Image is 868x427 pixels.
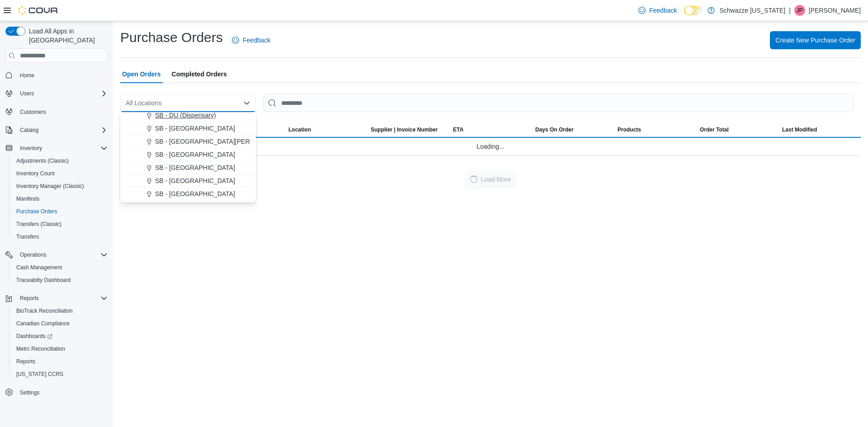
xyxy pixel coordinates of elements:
button: Catalog [2,124,111,136]
span: BioTrack Reconciliation [16,307,73,314]
span: BioTrack Reconciliation [13,305,108,316]
span: Adjustments (Classic) [13,155,108,166]
span: Customers [16,106,108,117]
span: Supplier | Invoice Number [371,126,438,133]
button: Order Total [696,122,778,137]
button: BioTrack Reconciliation [9,305,111,317]
a: Adjustments (Classic) [13,155,72,166]
a: Transfers (Classic) [13,219,65,230]
button: Transfers (Classic) [9,218,111,230]
button: Home [2,68,111,81]
input: This is a search bar. After typing your query, hit enter to filter the results lower in the page. [263,94,854,112]
button: Manifests [9,192,111,205]
button: LoadingLoad More [465,170,517,188]
button: Inventory Count [9,167,111,180]
span: Inventory Manager (Classic) [16,183,84,190]
span: Catalog [16,125,108,136]
span: Metrc Reconciliation [16,345,65,352]
span: Settings [16,387,108,398]
button: Users [2,87,111,100]
span: Create New Purchase Order [775,36,855,45]
a: Feedback [635,1,680,19]
span: Home [16,69,108,80]
button: Operations [2,249,111,261]
span: Transfers (Classic) [16,221,61,228]
span: Canadian Compliance [13,318,108,329]
a: Metrc Reconciliation [13,343,69,354]
span: Metrc Reconciliation [13,343,108,354]
p: [PERSON_NAME] [809,5,861,16]
img: Cova [18,6,59,15]
span: SB - [GEOGRAPHIC_DATA] [155,176,235,185]
button: Reports [9,355,111,368]
span: Purchase Orders [13,206,108,217]
span: SB - [GEOGRAPHIC_DATA][PERSON_NAME] [155,137,287,146]
span: Days On Order [535,126,574,133]
button: Supplier | Invoice Number [367,122,449,137]
span: Products [618,126,641,133]
input: Dark Mode [684,6,703,15]
a: Traceabilty Dashboard [13,275,74,286]
a: Customers [16,107,50,117]
span: Users [16,88,108,99]
span: Transfers [16,233,39,240]
span: Canadian Compliance [16,320,70,327]
button: Cash Management [9,261,111,274]
span: Settings [20,389,39,396]
a: [US_STATE] CCRS [13,369,67,380]
span: Reports [16,358,35,365]
button: Days On Order [532,122,614,137]
h1: Purchase Orders [120,28,223,47]
span: SB - [GEOGRAPHIC_DATA] [155,150,235,159]
button: Adjustments (Classic) [9,155,111,167]
button: Catalog [16,125,42,136]
span: Transfers (Classic) [13,219,108,230]
a: Purchase Orders [13,206,61,217]
button: [US_STATE] CCRS [9,368,111,380]
a: Transfers [13,231,42,242]
button: Close list of options [243,99,250,107]
span: SB - [GEOGRAPHIC_DATA] [155,189,235,198]
span: SB - [GEOGRAPHIC_DATA] [155,124,235,133]
button: Inventory [16,143,46,154]
span: Manifests [16,195,39,202]
button: Inventory [2,142,111,155]
span: Traceabilty Dashboard [13,275,108,286]
span: Purchase Orders [16,208,57,215]
span: Loading [470,176,477,183]
a: Inventory Count [13,168,58,179]
span: Reports [16,293,108,304]
span: Inventory [20,145,42,152]
button: Transfers [9,230,111,243]
a: Settings [16,387,43,398]
span: Cash Management [16,264,62,271]
button: Create New Purchase Order [770,31,861,49]
button: Location [285,122,367,137]
span: Inventory Manager (Classic) [13,181,108,192]
span: Completed Orders [172,65,227,83]
span: Transfers [13,231,108,242]
span: SB - [GEOGRAPHIC_DATA] [155,163,235,172]
button: SB - DU (Dispensary) [120,109,256,122]
span: Loading... [476,141,505,152]
span: JP [797,5,803,16]
button: Operations [16,249,50,260]
a: Cash Management [13,262,66,273]
button: Canadian Compliance [9,317,111,330]
button: Purchase Orders [9,205,111,218]
span: Catalog [20,127,38,134]
p: | [789,5,791,16]
span: Feedback [649,6,677,15]
span: Inventory Count [13,168,108,179]
a: Home [16,70,38,81]
span: Customers [20,108,46,116]
span: Operations [16,249,108,260]
span: Load More [481,175,511,184]
button: Settings [2,386,111,399]
button: SB - [GEOGRAPHIC_DATA] [120,161,256,174]
button: ETA [449,122,532,137]
span: SB - DU (Dispensary) [155,111,216,120]
button: SB - [GEOGRAPHIC_DATA][PERSON_NAME] [120,135,256,148]
span: Dashboards [16,333,52,340]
